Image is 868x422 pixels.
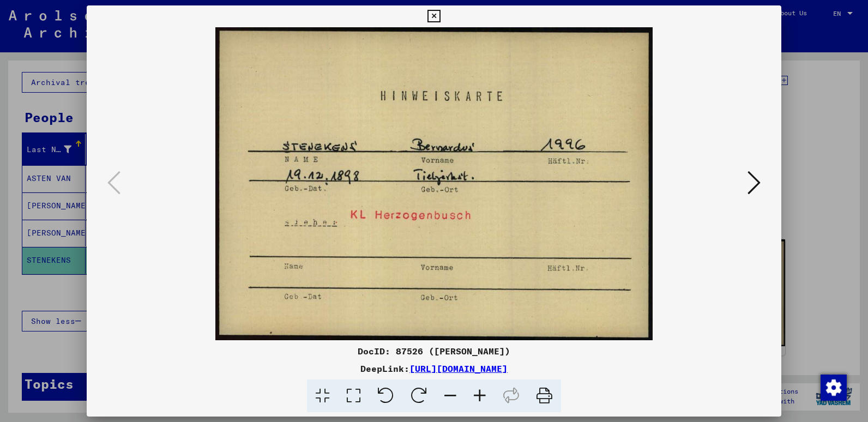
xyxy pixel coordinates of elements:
img: 001.jpg [124,27,744,340]
img: Change consent [821,375,847,401]
div: DeepLink: [87,362,781,375]
a: [URL][DOMAIN_NAME] [409,363,508,374]
div: Change consent [820,374,846,400]
div: DocID: 87526 ([PERSON_NAME]) [87,345,781,358]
